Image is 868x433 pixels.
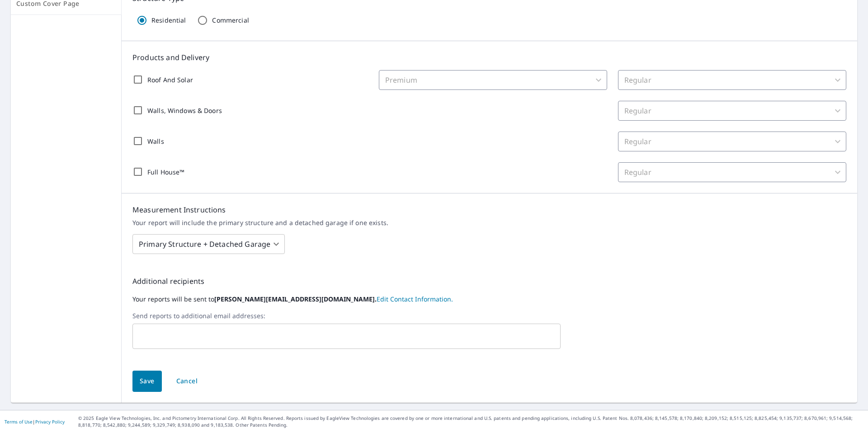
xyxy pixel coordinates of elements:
[618,70,846,90] div: Regular
[147,167,184,177] p: Full House™
[132,294,846,305] label: Your reports will be sent to
[618,132,846,151] div: Regular
[78,415,863,428] p: © 2025 Eagle View Technologies, Inc. and Pictometry International Corp. All Rights Reserved. Repo...
[377,295,453,303] a: EditContactInfo
[214,295,377,303] b: [PERSON_NAME][EMAIL_ADDRESS][DOMAIN_NAME].
[132,219,846,227] p: Your report will include the primary structure and a detached garage if one exists.
[140,376,155,387] span: Save
[132,52,846,63] p: Products and Delivery
[147,136,164,146] p: Walls
[132,231,285,257] div: Primary Structure + Detached Garage
[176,376,198,387] span: Cancel
[132,276,846,287] p: Additional recipients
[147,75,193,85] p: Roof And Solar
[379,70,607,90] div: Premium
[35,419,65,425] a: Privacy Policy
[132,312,846,320] label: Send reports to additional email addresses:
[618,101,846,121] div: Regular
[212,16,249,24] p: Commercial
[5,419,33,425] a: Terms of Use
[151,16,186,24] p: Residential
[5,419,65,424] p: |
[132,204,846,215] p: Measurement Instructions
[169,371,205,392] button: Cancel
[147,106,222,115] p: Walls, Windows & Doors
[132,371,162,392] button: Save
[618,162,846,182] div: Regular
